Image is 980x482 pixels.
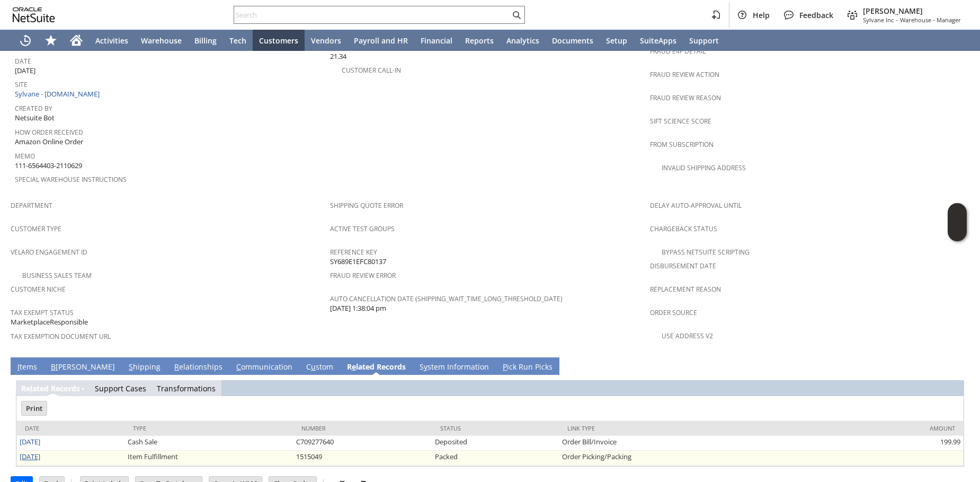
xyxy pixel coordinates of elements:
a: Customers [253,30,305,51]
a: Warehouse [135,30,188,51]
span: S [129,362,133,372]
a: Active Test Groups [330,224,395,233]
a: Tech [223,30,253,51]
span: [PERSON_NAME] [863,6,961,16]
a: From Subscription [650,140,714,149]
span: Warehouse [141,36,182,46]
a: Sift Science Score [650,117,711,126]
span: e [352,362,356,372]
div: Number [301,424,424,432]
a: Shipping Quote Error [330,201,403,210]
a: Pick Run Picks [500,362,555,373]
a: How Order Received [15,128,83,137]
span: I [17,362,20,372]
span: Oracle Guided Learning Widget. To move around, please hold and drag [948,223,967,242]
a: Customer Niche [11,285,66,294]
span: Analytics [506,36,539,46]
a: Order Source [650,308,697,317]
a: Shipping [126,362,163,373]
span: 111-6564403-2110629 [15,161,82,171]
a: SuiteApps [634,30,683,51]
a: Reference Key [330,248,377,257]
a: System Information [417,362,492,373]
span: l [30,383,32,393]
div: Shortcuts [38,30,64,51]
span: Amazon Online Order [15,137,83,147]
a: Replacement reason [650,285,721,294]
td: Packed [432,451,559,466]
a: Tax Exempt Status [11,308,74,317]
a: Documents [546,30,600,51]
span: - [896,16,898,24]
span: Billing [194,36,217,46]
span: Warehouse - Manager [900,16,961,24]
div: Amount [794,424,955,432]
span: Setup [606,36,627,46]
td: C709277640 [293,436,432,451]
svg: Recent Records [19,34,32,47]
input: Search [234,8,510,21]
span: SuiteApps [640,36,676,46]
a: Items [15,362,40,373]
span: Help [753,10,770,20]
a: [DATE] [20,452,40,461]
td: Cash Sale [125,436,294,451]
a: Related Records [344,362,408,373]
span: Sylvane Inc [863,16,894,24]
span: [DATE] [15,66,35,76]
a: Support [683,30,725,51]
svg: Search [510,8,523,21]
span: C [236,362,241,372]
div: Link Type [567,424,778,432]
span: 21.34 [330,51,346,62]
a: Site [15,80,28,89]
a: Financial [414,30,459,51]
span: P [503,362,507,372]
span: Support [689,36,719,46]
a: Recent Records [13,30,38,51]
a: Fraud Review Error [330,271,396,280]
td: 1515049 [293,451,432,466]
span: R [174,362,179,372]
a: Support Cases [95,383,146,393]
a: Auto Cancellation Date (shipping_wait_time_long_threshold_date) [330,294,563,303]
span: u [311,362,316,372]
span: Payroll and HR [354,36,408,46]
a: Communication [234,362,295,373]
a: Activities [89,30,135,51]
a: Disbursement Date [650,261,716,270]
svg: Home [70,34,83,47]
span: Activities [95,36,128,46]
a: Related Records [21,383,80,393]
a: Home [64,30,89,51]
a: Unrolled view on [950,360,963,372]
span: Vendors [311,36,341,46]
div: Date [25,424,117,432]
a: Department [11,201,52,210]
a: Fraud Review Reason [650,93,721,102]
span: Tech [229,36,246,46]
td: Order Bill/Invoice [559,436,786,451]
div: Type [133,424,286,432]
td: 199.99 [786,436,963,451]
span: SY689E1EFC80137 [330,257,386,267]
a: Billing [188,30,223,51]
span: Documents [552,36,593,46]
a: Reports [459,30,500,51]
a: Vendors [305,30,348,51]
td: Item Fulfillment [125,451,294,466]
a: Date [15,57,31,66]
a: [DATE] [20,437,40,446]
span: [DATE] 1:38:04 pm [330,303,386,313]
a: Fraud Review Action [650,70,719,79]
span: Netsuite Bot [15,113,55,123]
a: Use Address V2 [662,331,713,340]
a: Customer Call-in [342,66,401,75]
td: Order Picking/Packing [559,451,786,466]
a: B[PERSON_NAME] [48,362,118,373]
a: Fraud E4F Detail [650,47,706,56]
input: Print [22,401,47,415]
span: MarketplaceResponsible [11,317,88,327]
a: Chargeback Status [650,224,717,233]
svg: logo [13,7,55,22]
